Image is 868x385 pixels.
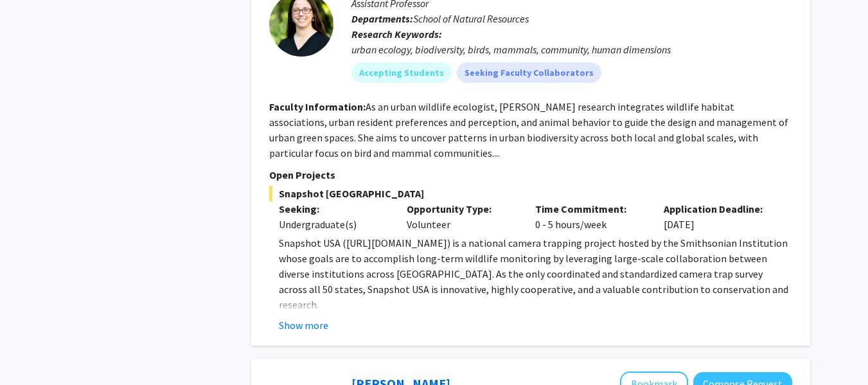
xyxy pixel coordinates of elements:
p: Seeking: [279,201,388,217]
mat-chip: Accepting Students [351,62,452,83]
button: Show more [279,318,328,333]
div: Volunteer [397,201,526,232]
p: Application Deadline: [664,201,773,217]
mat-chip: Seeking Faculty Collaborators [457,62,601,83]
b: Faculty Information: [269,100,366,113]
iframe: Chat [10,327,55,375]
div: 0 - 5 hours/week [526,201,654,232]
p: Snapshot USA ([URL][DOMAIN_NAME]) is a national camera trapping project hosted by the Smithsonian... [279,235,792,312]
b: Research Keywords: [351,28,442,40]
p: Time Commitment: [535,201,644,217]
div: urban ecology, biodiversity, birds, mammals, community, human dimensions [351,42,792,57]
b: Departments: [351,12,413,25]
p: Open Projects [269,167,792,183]
span: Snapshot [GEOGRAPHIC_DATA] [269,186,792,201]
fg-read-more: As an urban wildlife ecologist, [PERSON_NAME] research integrates wildlife habitat associations, ... [269,100,788,159]
div: Undergraduate(s) [279,217,388,232]
span: School of Natural Resources [413,12,529,25]
p: Opportunity Type: [407,201,516,217]
div: [DATE] [654,201,783,232]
